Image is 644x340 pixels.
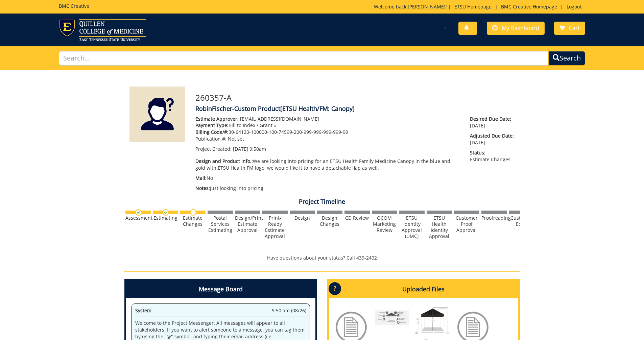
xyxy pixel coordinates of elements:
[190,209,196,216] img: no
[195,129,229,135] span: Billing Code/#:
[399,215,425,239] div: ETSU Identity Approval (UMC)
[195,175,460,181] p: No
[233,146,266,152] span: [DATE] 9:50am
[195,116,460,122] p: [EMAIL_ADDRESS][DOMAIN_NAME]
[563,3,585,10] a: Logout
[470,116,515,129] p: [DATE]
[280,104,355,113] span: [ETSU Health/FM: Canopy]
[454,215,479,233] div: Customer Proof Approval
[470,132,515,146] p: [DATE]
[163,209,169,216] img: checkmark
[59,51,549,66] input: Search...
[135,209,142,216] img: checkmark
[554,22,585,35] a: Cart
[135,307,151,314] span: System
[59,19,146,41] img: ETSU logo
[374,3,585,10] p: Welcome back, ! | | |
[498,3,560,10] a: BMC Creative Homepage
[372,215,397,233] div: QCOM Marketing Review
[195,158,460,171] p: We are looking into pricing for an ETSU Health Family Medicine Canopy in the blue and gold with E...
[470,149,515,156] span: Status:
[427,215,452,239] div: ETSU Health Identity Approval
[195,105,515,112] h4: RobinFischer-Custom Product
[195,129,460,136] p: 30-64120-100000-100-74599-200-999-999-999-999-99
[195,93,515,102] h3: 260357-A
[195,116,239,122] span: Estimate Approver:
[195,175,207,181] span: Mail:
[228,136,244,142] span: Not set
[344,215,370,221] div: CD Review
[262,215,288,239] div: Print-Ready Estimate Approval
[195,185,210,191] span: Notes:
[195,185,460,192] p: Just looking into pricing
[180,215,206,227] div: Estimate Changes
[59,3,89,8] h5: BMC Creative
[272,307,306,314] span: 9:50 am (08/26)
[153,215,178,221] div: Estimating
[290,215,315,221] div: Design
[195,158,253,164] span: Design and Product Info.:
[548,51,585,66] button: Search
[235,215,260,233] div: Design/Print Estimate Approval
[408,3,446,10] a: [PERSON_NAME]
[451,3,495,10] a: ETSU Homepage
[129,87,185,142] img: Product featured image
[124,198,520,205] h4: Project Timeline
[470,149,515,163] p: Estimate Changes
[195,122,229,128] span: Payment Type:
[487,22,545,35] a: My Dashboard
[569,24,580,32] span: Cart
[195,136,226,142] span: Publication #:
[195,146,232,152] span: Project Created:
[125,215,151,221] div: Assessment
[126,281,315,298] h4: Message Board
[195,122,460,129] p: Bill to Index / Grant #
[502,24,539,32] span: My Dashboard
[317,215,342,227] div: Design Changes
[124,254,520,261] p: Have questions about your status? Call 439-2402
[208,215,233,233] div: Postal Services Estimating
[329,281,518,298] h4: Uploaded Files
[329,282,341,295] p: ?
[481,215,507,221] div: Proofreading
[470,116,515,122] span: Desired Due Date:
[470,132,515,139] span: Adjusted Due Date:
[509,215,534,227] div: Customer Edits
